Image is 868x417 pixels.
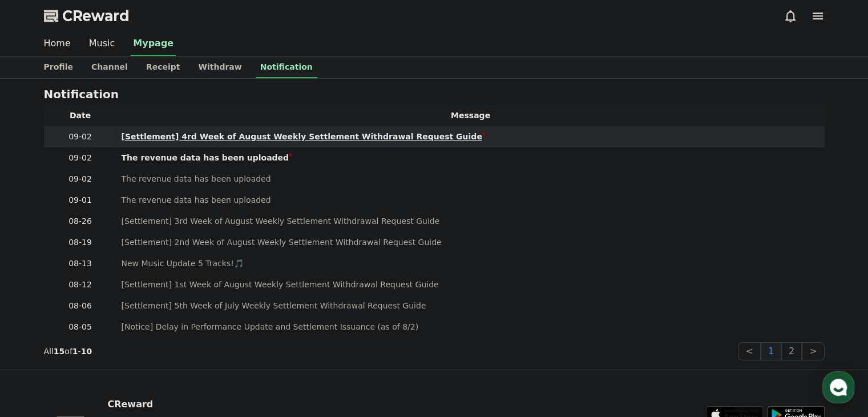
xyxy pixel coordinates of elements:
[122,152,289,164] div: The revenue data has been uploaded
[95,340,128,349] span: Messages
[122,131,482,143] div: [Settlement] 4rd Week of August Weekly Settlement Withdrawal Request Guide
[122,279,820,291] a: [Settlement] 1st Week of August Weekly Settlement Withdrawal Request Guide
[738,342,760,360] button: <
[75,322,147,351] a: Messages
[781,342,802,360] button: 2
[49,236,112,248] p: 08-19
[122,194,820,206] a: The revenue data has been uploaded
[802,342,824,360] button: >
[122,173,820,185] a: The revenue data has been uploaded
[147,322,219,351] a: Settings
[107,398,298,411] p: CReward
[49,152,112,164] p: 09-02
[122,300,820,312] a: [Settlement] 5th Week of July Weekly Settlement Withdrawal Request Guide
[49,173,112,185] p: 09-02
[49,194,112,206] p: 09-01
[72,347,78,356] strong: 1
[122,321,820,333] a: [Notice] Delay in Performance Update and Settlement Issuance (as of 8/2)
[122,152,820,164] a: The revenue data has been uploaded
[81,347,92,356] strong: 10
[49,300,112,312] p: 08-06
[122,131,820,143] a: [Settlement] 4rd Week of August Weekly Settlement Withdrawal Request Guide
[35,32,80,56] a: Home
[44,7,130,25] a: CReward
[137,57,189,78] a: Receipt
[49,258,112,270] p: 08-13
[54,347,64,356] strong: 15
[256,57,317,78] a: Notification
[82,57,137,78] a: Channel
[44,105,117,126] th: Date
[131,32,176,56] a: Mypage
[122,258,820,270] a: New Music Update 5 Tracks!🎵
[62,7,130,25] span: CReward
[80,32,124,56] a: Music
[35,57,82,78] a: Profile
[44,88,119,101] h4: Notification
[122,236,820,248] a: [Settlement] 2nd Week of August Weekly Settlement Withdrawal Request Guide
[117,105,825,126] th: Message
[49,215,112,227] p: 08-26
[44,346,92,357] p: All of -
[29,339,49,348] span: Home
[169,339,197,348] span: Settings
[122,215,820,227] a: [Settlement] 3rd Week of August Weekly Settlement Withdrawal Request Guide
[189,57,251,78] a: Withdraw
[761,342,781,360] button: 1
[49,279,112,291] p: 08-12
[3,322,75,351] a: Home
[49,321,112,333] p: 08-05
[49,131,112,143] p: 09-02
